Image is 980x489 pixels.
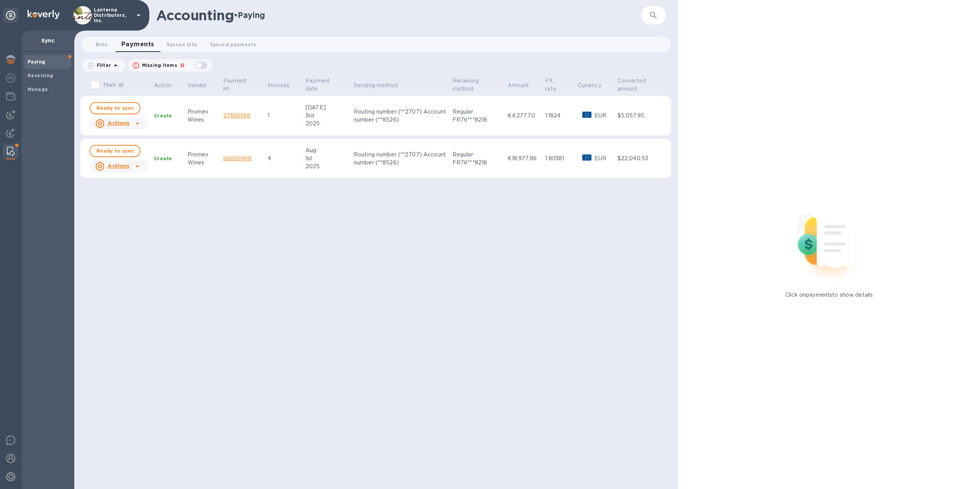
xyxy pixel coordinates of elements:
[188,81,207,89] p: Vendor
[90,102,140,114] button: Ready to sync
[188,159,217,167] div: Wines
[305,77,338,93] p: Payment date
[452,151,502,167] p: Regular FR76***8218
[156,7,234,23] h1: Accounting
[96,41,107,49] span: Bills
[305,77,348,93] span: Payment date
[28,86,48,92] b: Manage
[223,112,250,119] a: 27468398
[154,81,171,89] p: Action
[188,81,217,89] span: Vendor
[617,154,668,162] p: $22,040.53
[595,154,606,162] p: EUR
[108,163,129,169] u: Actions
[234,10,265,20] h2: • Paying
[90,145,140,157] button: Ready to sync
[305,146,348,154] div: Aug
[28,59,45,65] b: Paying
[354,151,446,167] p: Routing number (**2707) Account number (**8526)
[305,112,348,120] div: 3rd
[6,73,15,83] img: Foreign exchange
[188,108,217,116] div: Promex
[452,108,502,124] p: Regular FR76***8218
[617,77,668,93] span: Converted amount
[785,291,873,299] p: Click on payments to show details
[305,120,348,128] div: 2025
[268,112,299,120] p: 1
[154,113,172,119] b: Create
[128,59,212,71] button: Missing items0
[578,81,611,89] span: Currency
[354,108,446,124] p: Routing number (**2707) Account number (**8526)
[617,112,668,120] p: $5,057.95
[508,81,539,89] span: Amount
[96,104,134,113] span: Ready to sync
[103,81,123,89] p: Mark all
[96,146,134,156] span: Ready to sync
[268,154,299,162] p: 4
[167,41,198,49] span: Synced bills
[28,37,68,44] p: Sync
[154,81,181,89] span: Action
[578,81,601,89] p: Currency
[305,154,348,162] div: 1st
[617,77,658,93] p: Converted amount
[545,77,561,93] p: FX rate
[508,154,539,162] p: €18,977.86
[154,156,172,161] b: Create
[223,77,252,93] p: Payment №
[268,81,299,89] span: Invoices
[268,81,289,89] p: Invoices
[3,8,18,23] div: Unpin categories
[142,62,177,69] p: Missing items
[452,77,492,93] p: Receiving method
[180,62,185,70] p: 0
[108,120,129,126] u: Actions
[508,112,539,120] p: €4,277.70
[354,81,398,89] p: Sending method
[94,62,111,68] p: Filter
[188,151,217,159] div: Promex
[28,10,60,19] img: Logo
[223,155,252,161] a: 66690488
[223,77,261,93] span: Payment №
[305,162,348,171] div: 2025
[94,7,132,23] p: Lanterna Distributors, Inc.
[121,39,154,50] span: Payments
[305,104,348,112] div: [DATE]
[354,81,408,89] span: Sending method
[188,116,217,124] div: Wines
[545,154,571,162] p: 1.161381
[28,73,54,78] b: Receiving
[210,41,256,49] span: Synced payments
[508,81,529,89] p: Amount
[595,112,606,120] p: EUR
[545,77,571,93] span: FX rate
[452,77,502,93] span: Receiving method
[545,112,571,120] p: 1.1824
[6,92,15,101] img: Wallets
